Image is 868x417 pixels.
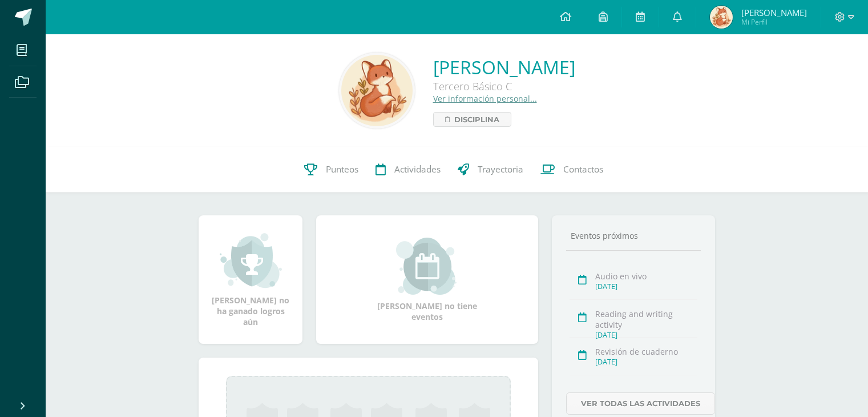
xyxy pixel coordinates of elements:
[563,163,603,175] span: Contactos
[741,17,807,27] span: Mi Perfil
[595,308,697,330] div: Reading and writing activity
[595,346,697,357] div: Revisión de cuaderno
[433,55,575,79] a: [PERSON_NAME]
[367,147,449,193] a: Actividades
[396,238,458,295] img: event_small.png
[595,282,697,291] div: [DATE]
[433,112,511,127] a: Disciplina
[710,6,733,29] img: 0dc22e052817e1e85183dd7fefca1ea7.png
[454,113,499,126] span: Disciplina
[595,271,697,282] div: Audio en vivo
[394,163,441,175] span: Actividades
[210,232,291,327] div: [PERSON_NAME] no ha ganado logros aún
[478,163,523,175] span: Trayectoria
[566,230,701,241] div: Eventos próximos
[326,163,358,175] span: Punteos
[449,147,532,193] a: Trayectoria
[296,147,367,193] a: Punteos
[532,147,612,193] a: Contactos
[433,79,575,93] div: Tercero Básico C
[595,330,697,340] div: [DATE]
[741,7,807,18] span: [PERSON_NAME]
[370,238,485,322] div: [PERSON_NAME] no tiene eventos
[566,392,715,415] a: Ver todas las actividades
[220,232,282,289] img: achievement_small.png
[341,55,413,126] img: 9f22d756d1a3ae539538f0c4cdd9dbdc.png
[433,93,537,104] a: Ver información personal...
[595,357,697,367] div: [DATE]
